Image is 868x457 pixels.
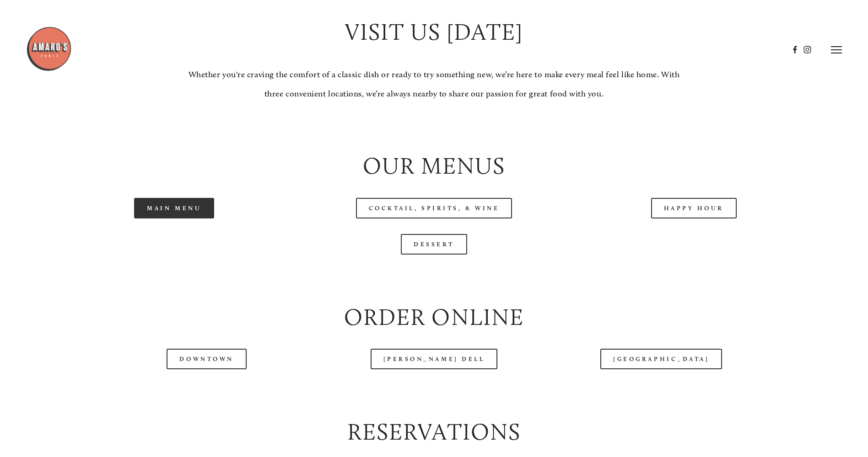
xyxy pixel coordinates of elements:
a: [GEOGRAPHIC_DATA] [600,349,722,369]
a: Downtown [167,349,246,369]
h2: Our Menus [52,150,816,182]
h2: Reservations [52,416,816,448]
a: Happy Hour [651,198,737,218]
h2: Order Online [52,301,816,334]
a: [PERSON_NAME] Dell [371,349,498,369]
img: Amaro's Table [26,26,72,72]
a: Dessert [401,234,467,255]
a: Main Menu [134,198,214,218]
a: Cocktail, Spirits, & Wine [356,198,512,218]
